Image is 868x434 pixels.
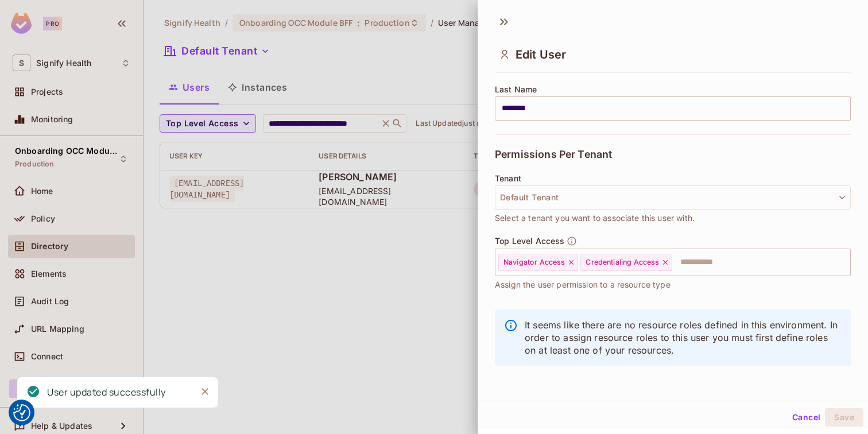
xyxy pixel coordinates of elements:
button: Open [844,261,847,263]
span: Credentialing Access [586,258,659,267]
button: Default Tenant [495,185,851,210]
span: Tenant [495,174,521,183]
span: Select a tenant you want to associate this user with. [495,212,695,224]
span: Navigator Access [503,258,565,267]
button: Save [825,408,863,427]
div: Navigator Access [498,254,578,271]
button: Consent Preferences [13,404,30,421]
span: Last Name [495,85,537,94]
span: Edit User [516,48,566,61]
img: Revisit consent button [13,404,30,421]
div: User updated successfully [47,385,166,400]
button: Close [196,383,214,400]
div: Credentialing Access [580,254,672,271]
span: Top Level Access [495,237,564,246]
span: Permissions Per Tenant [495,149,612,160]
span: Assign the user permission to a resource type [495,278,671,291]
p: It seems like there are no resource roles defined in this environment. In order to assign resourc... [525,319,842,356]
button: Cancel [788,408,825,427]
